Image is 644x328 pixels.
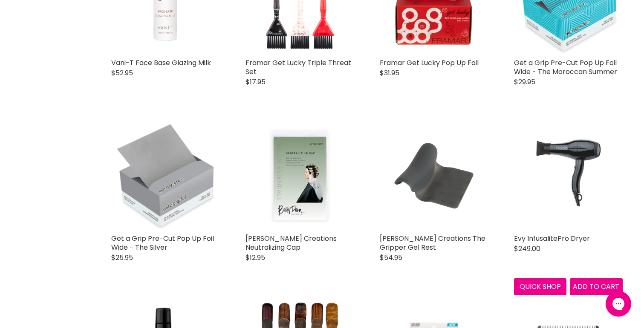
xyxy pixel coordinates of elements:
span: $31.95 [380,68,399,78]
a: Betty Dain Creations The Gripper Gel Rest Betty Dain Creations The Gripper Gel Rest [380,121,488,230]
span: $25.95 [111,253,133,262]
button: Add to cart [570,278,623,295]
img: Betty Dain Creations Neutralizing Cap [245,121,354,230]
span: $12.95 [245,253,265,262]
a: Get a Grip Pre-Cut Pop Up Foil Wide - The Moroccan Summer [514,58,617,77]
span: Add to cart [573,282,619,291]
a: Betty Dain Creations Neutralizing Cap Betty Dain Creations Neutralizing Cap [245,121,354,230]
img: Evy InfusalitePro Dryer [530,121,606,230]
span: $17.95 [245,77,266,87]
span: $29.95 [514,77,535,87]
a: Framar Get Lucky Triple Threat Set [245,58,351,77]
img: Betty Dain Creations The Gripper Gel Rest [393,121,474,230]
span: $249.00 [514,244,540,254]
button: Quick shop [514,278,567,295]
img: Get a Grip Pre-Cut Pop Up Foil Wide - The Silver [111,121,220,230]
a: [PERSON_NAME] Creations The Gripper Gel Rest [380,234,485,252]
a: Evy InfusalitePro Dryer [514,234,590,243]
a: Get a Grip Pre-Cut Pop Up Foil Wide - The Silver [111,234,214,252]
a: Vani-T Face Base Glazing Milk [111,58,211,68]
a: Framar Get Lucky Pop Up Foil [380,58,479,68]
span: $54.95 [380,253,402,262]
span: $52.95 [111,68,133,78]
iframe: Gorgias live chat messenger [601,288,635,319]
a: [PERSON_NAME] Creations Neutralizing Cap [245,234,337,252]
a: Evy InfusalitePro Dryer [514,121,623,230]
